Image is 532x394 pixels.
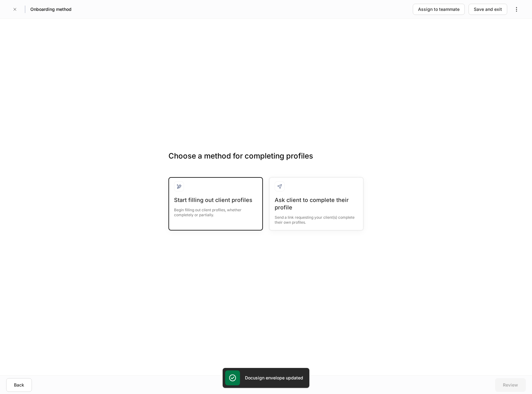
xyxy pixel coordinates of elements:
div: Back [14,382,24,388]
div: Begin filling out client profiles, whether completely or partially. [174,204,257,217]
div: Save and exit [474,6,502,12]
h3: Choose a method for completing profiles [168,151,364,171]
button: Back [6,378,32,392]
div: Start filling out client profiles [174,196,257,204]
button: Assign to teammate [413,4,465,15]
div: Send a link requesting your client(s) complete their own profiles. [275,211,358,225]
button: Review [495,378,526,392]
button: Save and exit [469,4,507,15]
div: Review [503,382,518,388]
h5: Docusign envelope updated [245,375,303,381]
div: Ask client to complete their profile [275,196,358,211]
div: Assign to teammate [418,6,460,12]
h5: Onboarding method [30,6,72,12]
